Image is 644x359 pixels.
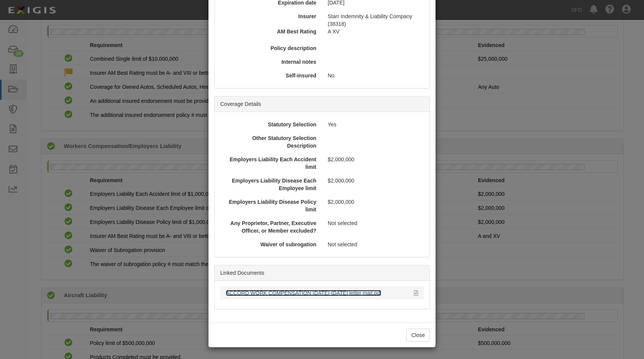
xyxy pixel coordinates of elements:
div: Not selected [322,219,426,227]
div: AM Best Rating [215,28,322,35]
div: A XV [322,28,429,35]
button: Close [406,329,430,342]
div: Waiver of subrogation [218,241,322,248]
div: Starr Indemnity & Liability Company (38318) [322,13,426,28]
div: Not selected [322,241,426,248]
div: No [322,72,426,79]
div: Self-insured [218,72,322,79]
div: Employers Liability Disease Each Employee limit [218,177,322,192]
div: Employers Liability Disease Policy limit [218,198,322,213]
div: Insurer [218,13,322,20]
div: Employers Liability Each Accident limit [218,156,322,171]
div: Internal notes [218,58,322,66]
a: ACCORD WORK COMPENSATION [DATE]-[DATE] letter mail.pdf [226,290,381,296]
div: $2,000,000 [322,177,426,184]
div: $2,000,000 [322,156,426,163]
div: Policy description [218,44,322,52]
div: Linked Documents [215,265,429,281]
div: Coverage Details [215,96,429,112]
div: Other Statutory Selection Description [218,134,322,150]
div: Statutory Selection [218,121,322,128]
div: $2,000,000 [322,198,426,206]
div: Any Proprietor, Partner, Executive Officer, or Member excluded? [218,219,322,235]
div: Yes [322,121,426,128]
div: ACCORD WORK COMPENSATION 2025-2026 letter mail.pdf [226,289,408,297]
